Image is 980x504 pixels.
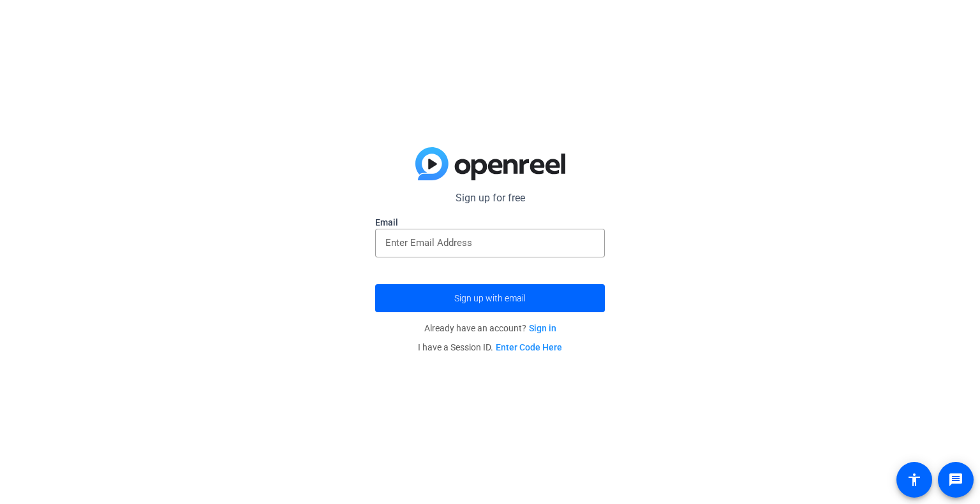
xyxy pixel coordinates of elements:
p: Sign up for free [375,191,605,206]
a: Enter Code Here [496,342,562,352]
mat-icon: message [948,472,963,487]
span: Already have an account? [424,323,556,333]
button: Sign up with email [375,284,605,312]
a: Sign in [529,323,556,333]
mat-icon: accessibility [907,472,922,487]
label: Email [375,216,605,229]
span: I have a Session ID. [418,342,562,352]
img: blue-gradient.svg [415,147,565,180]
input: Enter Email Address [385,235,595,250]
